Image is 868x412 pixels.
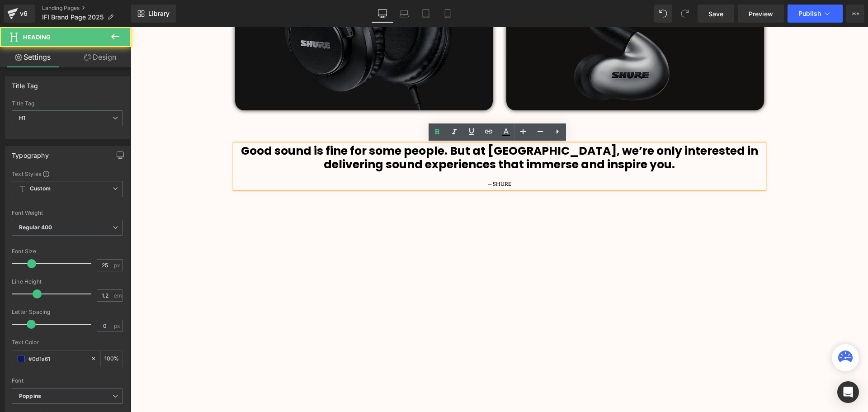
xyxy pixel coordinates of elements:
[415,5,437,23] a: Tablet
[19,224,52,231] b: Regular 400
[357,154,381,161] span: — SHURE
[12,378,123,384] div: Font
[738,5,784,23] a: Preview
[12,77,38,90] div: Title Tag
[148,9,170,18] span: Library
[437,5,458,23] a: Mobile
[676,5,694,23] button: Redo
[12,170,123,177] div: Text Styles
[837,381,859,403] div: Open Intercom Messenger
[372,5,393,23] a: Desktop
[788,5,843,23] button: Publish
[12,210,123,216] div: Font Weight
[19,114,25,121] b: H1
[12,147,49,159] div: Typography
[12,339,123,346] div: Text Color
[12,100,123,107] div: Title Tag
[114,262,122,268] span: px
[23,33,51,41] span: Heading
[749,9,773,19] span: Preview
[12,248,123,255] div: Font Size
[28,354,86,364] input: Color
[67,47,133,67] a: Design
[101,351,123,367] div: %
[798,10,821,17] span: Publish
[42,14,104,21] span: IFI Brand Page 2025
[708,9,723,19] span: Save
[846,5,864,23] button: More
[19,393,41,400] i: Poppins
[4,5,35,23] a: v6
[110,116,627,145] b: Good sound is fine for some people. But at [GEOGRAPHIC_DATA], we’re only interested in delivering...
[393,5,415,23] a: Laptop
[18,8,29,19] div: v6
[12,309,123,315] div: Letter Spacing
[30,185,51,193] b: Custom
[12,279,123,285] div: Line Height
[114,323,122,329] span: px
[654,5,672,23] button: Undo
[352,102,385,111] b: About Us
[114,293,122,298] span: em
[42,5,131,12] a: Landing Pages
[131,5,176,23] a: New Library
